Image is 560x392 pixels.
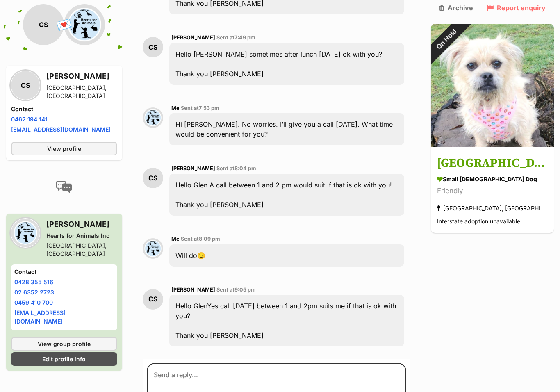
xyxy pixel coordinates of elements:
[171,165,215,171] span: [PERSON_NAME]
[14,309,66,325] a: [EMAIL_ADDRESS][DOMAIN_NAME]
[64,4,105,45] img: Hearts for Animals Inc profile pic
[55,16,73,34] span: 💌
[46,84,117,100] div: [GEOGRAPHIC_DATA], [GEOGRAPHIC_DATA]
[169,295,404,346] div: Hello GlenYes call [DATE] between 1 and 2pm suits me if that is ok with you? Thank you [PERSON_NAME]
[234,34,255,41] span: 7:49 pm
[181,236,220,242] span: Sent at
[11,71,40,100] div: CS
[169,113,404,145] div: Hi [PERSON_NAME]. No worries. I’ll give you a call [DATE]. What time would be convenient for you?
[216,165,256,171] span: Sent at
[46,232,117,240] div: Hearts for Animals Inc
[11,105,117,113] h4: Contact
[143,107,163,128] img: Joanne Rees profile pic
[14,278,53,285] a: 0428 355 516
[437,175,548,184] div: small [DEMOGRAPHIC_DATA] Dog
[437,218,520,225] span: Interstate adoption unavailable
[143,289,163,310] div: CS
[216,287,256,293] span: Sent at
[11,116,48,123] a: 0462 194 141
[419,13,473,66] div: On Hold
[169,244,404,267] div: Will do😉
[46,242,117,258] div: [GEOGRAPHIC_DATA], [GEOGRAPHIC_DATA]
[437,155,548,173] h3: [GEOGRAPHIC_DATA]
[143,37,163,57] div: CS
[199,105,219,111] span: 7:53 pm
[169,174,404,216] div: Hello Glen A call between 1 and 2 pm would suit if that is ok with you! Thank you [PERSON_NAME]
[14,289,54,296] a: 02 6352 2723
[38,340,91,348] span: View group profile
[46,219,117,230] h3: [PERSON_NAME]
[171,105,180,111] span: Me
[56,181,72,193] img: conversation-icon-4a6f8262b818ee0b60e3300018af0b2d0b884aa5de6e9bcb8d3d4eeb1a70a7c4.svg
[23,4,64,45] div: CS
[487,4,546,11] a: Report enquiry
[437,186,548,197] div: Friendly
[234,165,256,171] span: 8:04 pm
[216,34,255,41] span: Sent at
[431,148,554,233] a: [GEOGRAPHIC_DATA] small [DEMOGRAPHIC_DATA] Dog Friendly [GEOGRAPHIC_DATA], [GEOGRAPHIC_DATA] Inte...
[11,126,111,133] a: [EMAIL_ADDRESS][DOMAIN_NAME]
[143,238,163,259] img: Joanne Rees profile pic
[171,34,215,41] span: [PERSON_NAME]
[46,71,117,82] h3: [PERSON_NAME]
[143,168,163,188] div: CS
[11,352,117,366] a: Edit profile info
[437,203,548,214] div: [GEOGRAPHIC_DATA], [GEOGRAPHIC_DATA]
[431,140,554,148] a: On Hold
[234,287,256,293] span: 9:05 pm
[439,4,473,11] a: Archive
[42,355,86,363] span: Edit profile info
[14,268,114,276] h4: Contact
[11,337,117,351] a: View group profile
[11,142,117,155] a: View profile
[171,236,180,242] span: Me
[11,219,40,247] img: Hearts for Animals Inc profile pic
[199,236,220,242] span: 8:09 pm
[431,24,554,147] img: Madison
[14,299,53,306] a: 0459 410 700
[181,105,219,111] span: Sent at
[47,144,81,153] span: View profile
[171,287,215,293] span: [PERSON_NAME]
[169,43,404,85] div: Hello [PERSON_NAME] sometimes after lunch [DATE] ok with you? Thank you [PERSON_NAME]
